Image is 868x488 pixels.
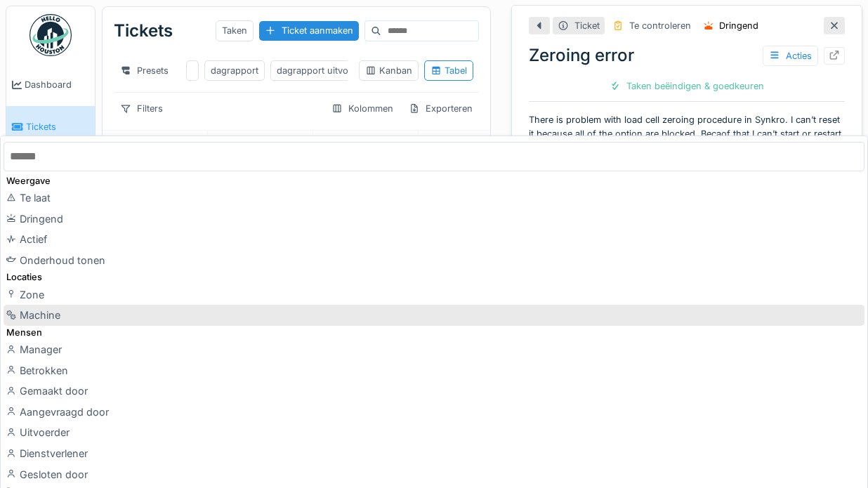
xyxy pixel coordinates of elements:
[211,64,258,77] div: dagrapport
[114,60,175,81] div: Presets
[529,43,845,68] div: Zeroing error
[4,339,864,360] div: Manager
[4,443,864,464] div: Dienstverlener
[4,187,864,209] div: Te laat
[574,19,600,32] div: Ticket
[4,270,864,284] div: Locaties
[4,229,864,250] div: Actief
[719,19,758,32] div: Dringend
[430,64,467,77] div: Tabel
[4,422,864,443] div: Uitvoerder
[4,305,864,326] div: Machine
[4,174,864,187] div: Weergave
[4,326,864,339] div: Mensen
[604,77,770,95] div: Taken beëindigen & goedkeuren
[529,113,845,154] p: There is problem with load cell zeroing procedure in Synkro. I can’t reset it because all of the ...
[4,360,864,381] div: Betrokken
[277,64,371,77] div: dagrapport uitvoerder
[4,402,864,423] div: Aangevraagd door
[4,464,864,485] div: Gesloten door
[763,46,818,66] div: Acties
[4,381,864,402] div: Gemaakt door
[4,250,864,271] div: Onderhoud tonen
[4,209,864,230] div: Dringend
[629,19,691,32] div: Te controleren
[325,98,400,119] div: Kolommen
[402,98,479,119] div: Exporteren
[25,78,89,91] span: Dashboard
[259,21,359,40] div: Ticket aanmaken
[365,64,412,77] div: Kanban
[216,20,254,41] div: Taken
[114,13,173,49] div: Tickets
[114,98,169,119] div: Filters
[4,284,864,305] div: Zone
[29,14,72,56] img: Badge_color-CXgf-gQk.svg
[26,120,89,133] span: Tickets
